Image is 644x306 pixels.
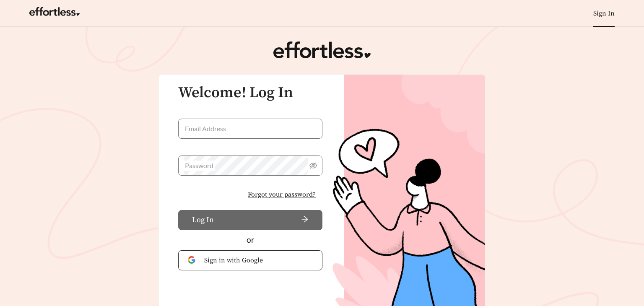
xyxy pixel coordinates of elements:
[178,210,322,230] button: Log Inarrow-right
[248,189,316,200] span: Forgot your password?
[593,9,615,18] a: Sign In
[178,234,322,246] div: or
[188,256,197,264] img: Google Authentication
[178,85,322,101] h3: Welcome! Log In
[204,255,313,265] span: Sign in with Google
[241,186,322,203] button: Forgot your password?
[178,250,322,270] button: Sign in with Google
[309,162,317,169] span: eye-invisible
